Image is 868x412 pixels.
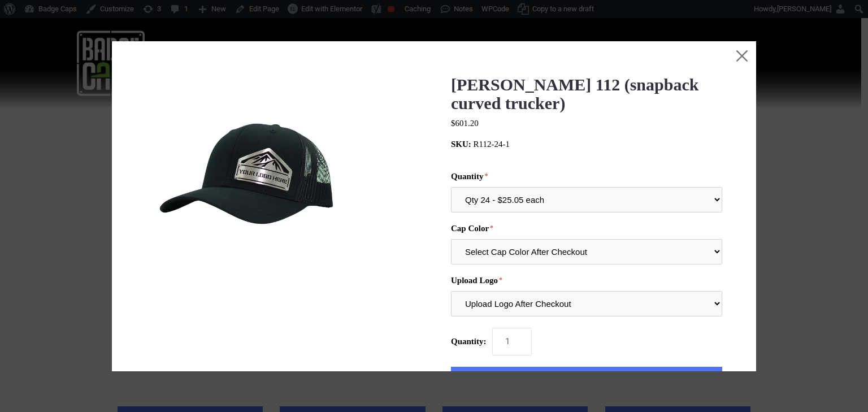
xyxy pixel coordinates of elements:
span: R112-24-1 [474,140,510,149]
img: BadgeCaps - Richardson 112 [146,75,355,284]
button: Add to Cart [451,367,722,396]
label: Upload Logo [451,276,722,285]
span: Quantity: [451,337,487,346]
button: Close this dialog window [728,41,756,70]
a: [PERSON_NAME] 112 (snapback curved trucker) [451,75,698,113]
span: SKU: [451,140,471,149]
span: $601.20 [451,119,479,128]
label: Quantity [451,172,722,181]
label: Cap Color [451,224,722,233]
